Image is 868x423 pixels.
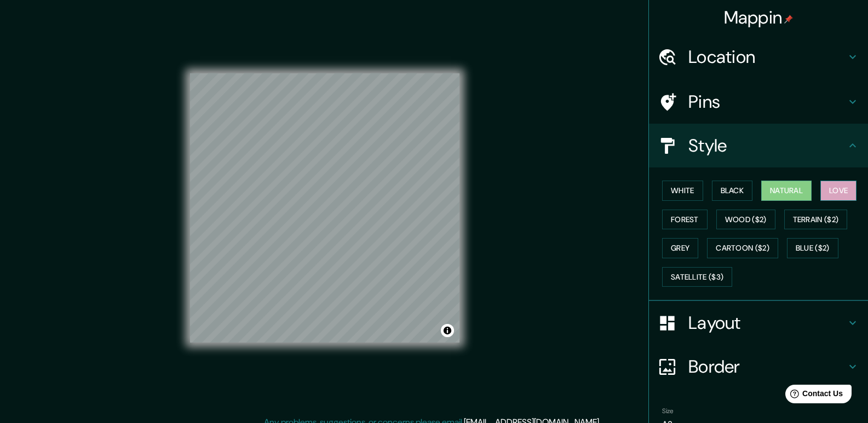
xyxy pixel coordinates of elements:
button: Cartoon ($2) [707,238,778,258]
div: Style [649,124,868,167]
button: Satellite ($3) [662,267,732,287]
h4: Location [688,46,846,68]
div: Location [649,35,868,79]
button: Love [820,181,856,201]
button: Grey [662,238,698,258]
img: pin-icon.png [784,15,793,24]
button: Toggle attribution [441,324,454,337]
div: Pins [649,80,868,124]
h4: Border [688,356,846,378]
div: Border [649,345,868,389]
button: Forest [662,210,708,230]
h4: Layout [688,312,846,334]
h4: Mappin [724,7,794,28]
button: Terrain ($2) [784,210,848,230]
h4: Style [688,135,846,157]
button: Blue ($2) [787,238,838,258]
button: Black [712,181,753,201]
iframe: Help widget launcher [771,380,856,411]
button: Wood ($2) [716,210,775,230]
h4: Pins [688,91,846,113]
button: White [662,181,703,201]
canvas: Map [190,73,459,343]
label: Size [662,407,674,416]
div: Layout [649,301,868,345]
button: Natural [761,181,812,201]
